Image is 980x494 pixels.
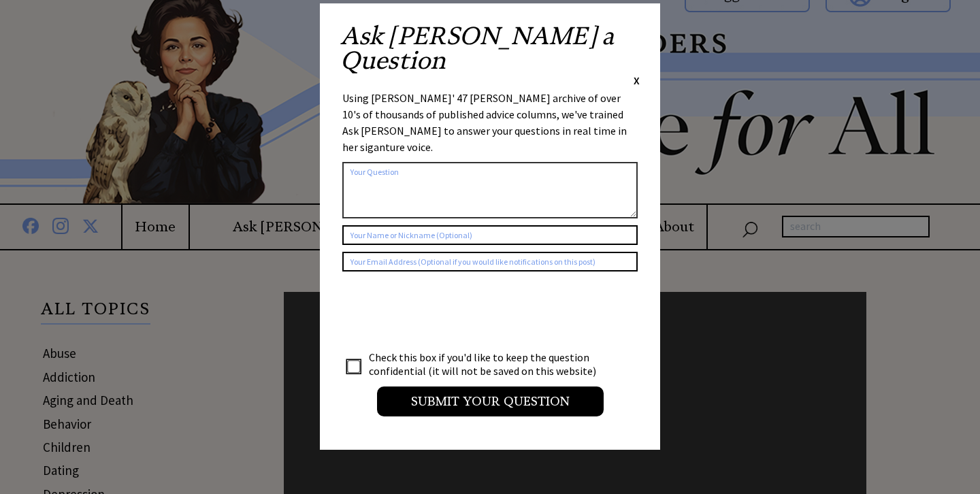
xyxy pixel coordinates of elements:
input: Your Email Address (Optional if you would like notifications on this post) [342,252,638,271]
input: Submit your Question [377,386,604,416]
input: Your Name or Nickname (Optional) [342,225,638,245]
span: X [634,73,640,87]
iframe: reCAPTCHA [342,285,549,338]
td: Check this box if you'd like to keep the question confidential (it will not be saved on this webs... [368,350,609,378]
div: Using [PERSON_NAME]' 47 [PERSON_NAME] archive of over 10's of thousands of published advice colum... [342,90,638,155]
h2: Ask [PERSON_NAME] a Question [340,24,640,73]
